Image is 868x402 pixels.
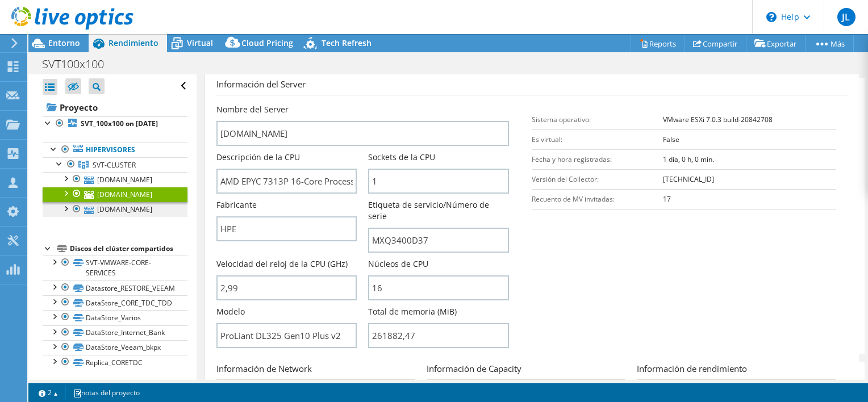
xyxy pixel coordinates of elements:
span: SVT-CLUSTER [93,160,136,170]
a: DataStore_Internet_Bank [43,325,187,340]
a: Hipervisores [43,143,187,157]
b: SVT_100x100 on [DATE] [81,119,158,128]
label: Total de memoria (MiB) [368,306,457,317]
span: Tech Refresh [322,37,372,48]
a: DataStore_CORE_TDC_TDD [43,295,187,310]
h3: Información de Network [216,362,415,380]
label: Sockets de la CPU [368,152,435,163]
td: Recuento de MV invitadas: [532,189,663,209]
td: Fecha y hora registradas: [532,149,663,169]
a: [DOMAIN_NAME] [43,172,187,187]
div: Discos del clúster compartidos [70,242,187,256]
h3: Información de Capacity [427,362,625,380]
span: Virtual [187,37,213,48]
a: notas del proyecto [65,386,148,400]
a: SVT-CLUSTER [43,157,187,172]
span: JL [837,8,856,26]
label: Velocidad del reloj de la CPU (GHz) [216,258,348,270]
span: Rendimiento [108,37,158,48]
a: Exportar [746,35,806,52]
svg: \n [766,12,777,22]
span: Entorno [48,37,80,48]
label: Fabricante [216,199,257,211]
b: VMware ESXi 7.0.3 build-20842708 [663,115,773,124]
a: Proyecto [43,98,187,116]
label: Nombre del Server [216,104,289,115]
td: Versión del Collector: [532,169,663,189]
b: 1 día, 0 h, 0 min. [663,154,714,164]
a: Reports [631,35,685,52]
a: DataStore_Veeam_bkpx [43,340,187,355]
a: Datastore_RESTORE_VEEAM [43,280,187,295]
h1: SVT100x100 [37,58,122,70]
b: [TECHNICAL_ID] [663,174,714,184]
a: Compartir [685,35,746,52]
b: False [663,135,679,144]
a: SVT_100x100 on [DATE] [43,116,187,131]
a: 2 [31,386,66,400]
h3: Información de rendimiento [637,362,836,380]
span: Cloud Pricing [241,37,293,48]
td: Es virtual: [532,129,663,149]
label: Descripción de la CPU [216,152,300,163]
b: 17 [663,194,671,204]
label: Modelo [216,306,245,317]
a: Replica_CORETDC [43,355,187,370]
td: Sistema operativo: [532,110,663,129]
label: Etiqueta de servicio/Número de serie [368,199,509,222]
a: DataStore_Varios [43,310,187,325]
a: SVT-VMWARE-CORE-SERVICES [43,256,187,280]
a: Más [805,35,854,52]
label: Núcleos de CPU [368,258,428,270]
a: [DOMAIN_NAME] [43,202,187,217]
a: [DOMAIN_NAME] [43,187,187,202]
h3: Información del Server [216,78,848,95]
